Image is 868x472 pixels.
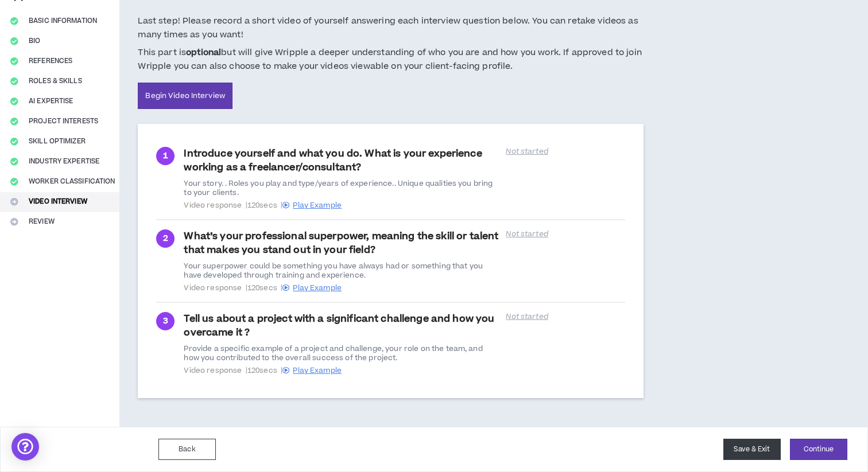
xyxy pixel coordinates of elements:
[293,283,342,293] span: Play Example
[138,46,644,73] span: This part is but will give Wripple a deeper understanding of who you are and how you work. If app...
[723,439,781,460] button: Save & Exit
[184,201,499,210] span: Video response | 120 secs |
[158,439,216,460] button: Back
[163,150,168,162] span: 1
[184,262,499,280] div: Your superpower could be something you have always had or something that you have developed throu...
[282,200,342,210] a: Play Example
[282,365,342,376] a: Play Example
[506,229,625,239] p: Not started
[184,344,499,362] div: Provide a specific example of a project and challenge, your role on the team, and how you contrib...
[184,366,499,375] span: Video response | 120 secs |
[282,283,342,293] a: Play Example
[293,365,342,376] span: Play Example
[293,200,342,210] span: Play Example
[506,147,625,156] p: Not started
[184,283,499,292] span: Video response | 120 secs |
[11,433,39,461] div: Open Intercom Messenger
[138,14,644,42] span: Last step! Please record a short video of yourself answering each interview question below. You c...
[184,179,499,197] div: Your story. . Roles you play and type/years of experience.. Unique qualities you bring to your cl...
[163,315,168,327] span: 3
[790,439,847,460] button: Continue
[138,83,232,109] a: Begin Video Interview
[506,312,625,321] p: Not started
[186,46,221,58] b: optional
[163,232,168,245] span: 2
